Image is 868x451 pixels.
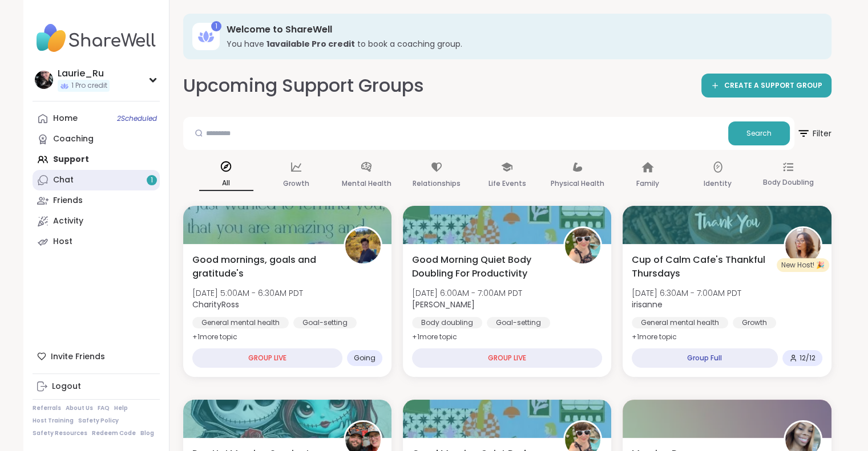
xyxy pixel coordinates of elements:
img: Adrienne_QueenOfTheDawn [565,228,600,263]
h3: You have to book a coaching group. [227,38,815,50]
div: Logout [52,381,81,392]
div: 1 [211,21,221,31]
button: Search [728,121,790,145]
div: Host [53,236,72,247]
div: Chat [53,174,74,186]
b: irisanne [632,299,663,310]
h3: Welcome to ShareWell [227,23,815,36]
a: Logout [33,376,160,397]
span: 2 Scheduled [117,114,157,123]
span: Filter [797,120,831,147]
div: Activity [53,216,83,227]
div: Body doubling [412,317,482,328]
a: Referrals [33,404,61,412]
a: Safety Resources [33,429,87,437]
a: Coaching [33,129,160,149]
span: Going [354,354,376,363]
a: Host [33,231,160,252]
span: 1 [151,176,153,185]
b: 1 available Pro credit [267,38,355,50]
div: New Host! 🎉 [777,258,829,272]
b: [PERSON_NAME] [412,299,475,310]
p: Family [636,177,659,190]
a: CREATE A SUPPORT GROUP [701,74,831,97]
span: Search [746,128,772,139]
p: Growth [283,177,309,190]
a: Blog [140,429,154,437]
h2: Upcoming Support Groups [183,73,424,99]
span: [DATE] 5:00AM - 6:30AM PDT [192,287,303,299]
span: [DATE] 6:00AM - 7:00AM PDT [412,287,522,299]
a: Home2Scheduled [33,108,160,129]
a: Friends [33,190,160,211]
a: Help [114,404,128,412]
span: Good mornings, goals and gratitude's [192,253,331,281]
p: Body Doubling [762,176,813,189]
button: Filter [797,117,831,150]
p: All [199,176,253,191]
a: About Us [66,404,93,412]
span: 1 Pro credit [71,81,107,91]
a: Chat1 [33,170,160,190]
p: Relationships [413,177,461,190]
p: Life Events [488,177,526,190]
div: Group Full [632,348,777,368]
div: GROUP LIVE [192,348,342,368]
span: 12 / 12 [800,354,815,363]
p: Mental Health [342,177,391,190]
a: FAQ [98,404,110,412]
div: Laurie_Ru [58,67,110,80]
img: irisanne [785,228,821,263]
div: GROUP LIVE [412,348,602,368]
span: Good Morning Quiet Body Doubling For Productivity [412,253,551,281]
a: Activity [33,211,160,231]
span: [DATE] 6:30AM - 7:00AM PDT [632,287,741,299]
a: Redeem Code [92,429,136,437]
div: Growth [733,317,776,328]
div: Goal-setting [487,317,550,328]
a: Host Training [33,417,74,425]
div: General mental health [192,317,289,328]
p: Physical Health [551,177,604,190]
a: Safety Policy [78,417,119,425]
div: Friends [53,195,83,206]
img: ShareWell Nav Logo [33,18,160,58]
div: Coaching [53,133,94,145]
span: CREATE A SUPPORT GROUP [724,81,822,91]
div: General mental health [632,317,728,328]
b: CharityRoss [192,299,239,310]
div: Invite Friends [33,346,160,367]
img: CharityRoss [345,228,381,263]
span: Cup of Calm Cafe's Thankful Thursdays [632,253,770,281]
img: Laurie_Ru [35,71,53,89]
p: Identity [704,177,732,190]
div: Goal-setting [293,317,357,328]
div: Home [53,113,78,124]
